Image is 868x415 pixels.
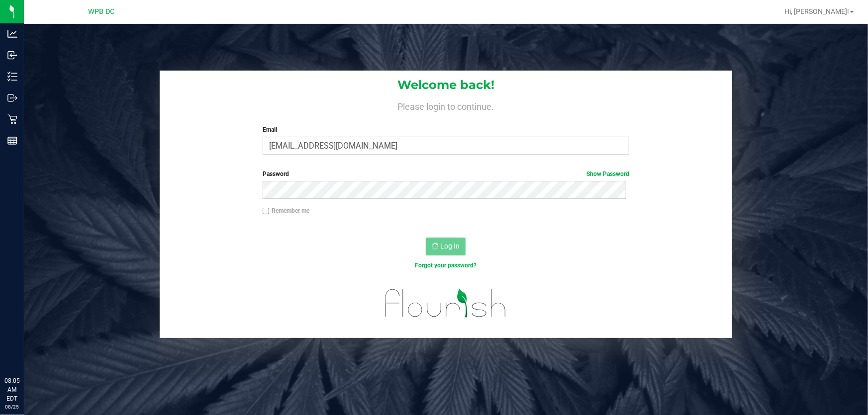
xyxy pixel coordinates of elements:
span: Log In [440,242,460,250]
a: Forgot your password? [415,262,477,269]
img: flourish_logo.svg [375,280,518,327]
h4: Please login to continue. [160,99,732,111]
span: Hi, [PERSON_NAME]! [784,7,849,15]
inline-svg: Retail [7,114,17,124]
label: Remember me [263,206,309,215]
inline-svg: Outbound [7,93,17,103]
p: 08:05 AM EDT [4,376,19,403]
button: Log In [426,238,466,255]
inline-svg: Inbound [7,50,17,60]
inline-svg: Analytics [7,29,17,39]
span: Password [263,170,289,177]
p: 08/25 [4,403,19,411]
input: Remember me [263,208,270,215]
inline-svg: Inventory [7,72,17,82]
a: Show Password [586,170,629,177]
inline-svg: Reports [7,136,17,146]
span: WPB DC [89,7,115,16]
h1: Welcome back! [160,79,732,91]
label: Email [263,125,630,134]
